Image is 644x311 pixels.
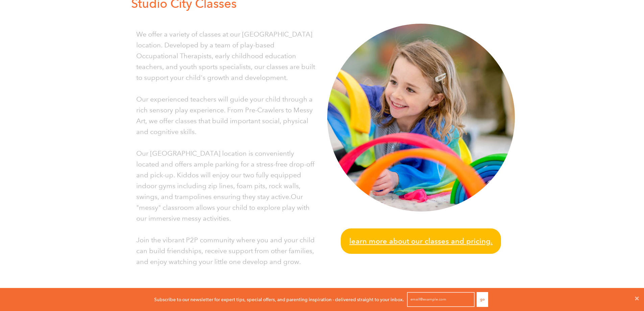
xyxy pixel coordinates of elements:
span: Learn more about our classes and pricing. [349,235,493,247]
p: Our [GEOGRAPHIC_DATA] location is conveniently located and offers ample parking for a stress-free... [136,148,317,224]
button: Go [477,292,488,307]
p: Our experienced teachers will guide your child through a rich sensory play experience. From Pre-C... [136,94,317,137]
p: Subscribe to our newsletter for expert tips, special offers, and parenting inspiration - delivere... [154,296,404,303]
span: Join the vibrant P2P community where you and your child can build friendships, receive support fr... [136,236,315,266]
p: We offer a variety of classes at our [GEOGRAPHIC_DATA] location. Developed by a team of play-base... [136,29,317,83]
a: Learn more about our classes and pricing. [341,228,501,254]
input: email@example.com [407,292,475,307]
span: Our "messy" classroom allows your child to explore play with our immersive messy activities. [136,193,310,222]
